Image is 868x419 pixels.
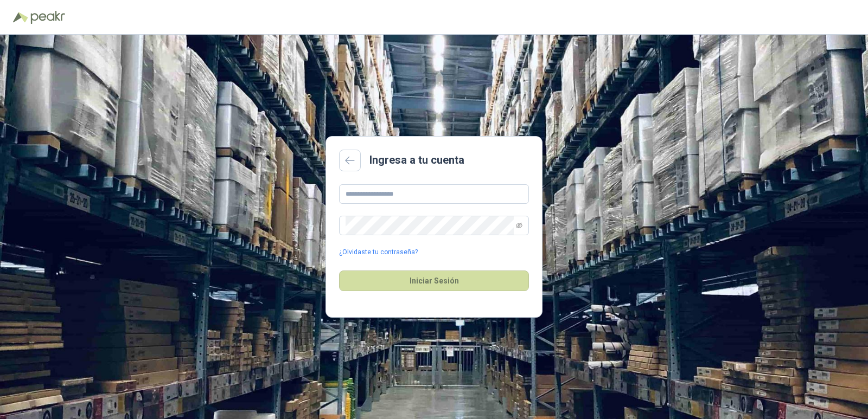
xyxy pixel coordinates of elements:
h2: Ingresa a tu cuenta [369,152,464,169]
img: Peakr [30,11,65,24]
button: Iniciar Sesión [339,270,529,291]
a: ¿Olvidaste tu contraseña? [339,247,418,257]
img: Logo [13,12,28,23]
span: eye-invisible [516,222,522,229]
